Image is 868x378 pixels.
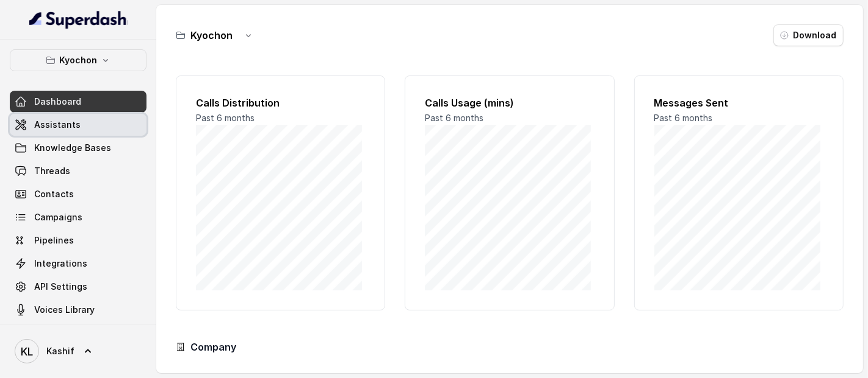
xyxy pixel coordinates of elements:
[34,119,81,131] span: Assistants
[34,96,81,108] span: Dashboard
[46,345,74,357] span: Kashif
[196,113,255,123] span: Past 6 months
[196,96,365,110] h2: Calls Distribution
[10,49,146,71] button: Kyochon
[34,257,87,270] span: Integrations
[190,28,233,43] h3: Kyochon
[654,113,713,123] span: Past 6 months
[10,334,146,368] a: Kashif
[10,114,146,136] a: Assistants
[34,234,74,247] span: Pipelines
[654,96,823,110] h2: Messages Sent
[10,206,146,228] a: Campaigns
[10,183,146,205] a: Contacts
[10,91,146,113] a: Dashboard
[59,53,97,68] p: Kyochon
[773,24,844,46] button: Download
[10,253,146,275] a: Integrations
[34,211,82,223] span: Campaigns
[10,137,146,159] a: Knowledge Bases
[34,142,111,154] span: Knowledge Bases
[10,276,146,298] a: API Settings
[10,299,146,321] a: Voices Library
[10,160,146,182] a: Threads
[34,188,74,200] span: Contacts
[425,96,594,110] h2: Calls Usage (mins)
[34,281,87,293] span: API Settings
[425,113,483,123] span: Past 6 months
[10,229,146,251] a: Pipelines
[34,304,95,316] span: Voices Library
[34,165,70,177] span: Threads
[29,10,128,29] img: light.svg
[21,345,33,358] text: KL
[190,340,236,354] h3: Company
